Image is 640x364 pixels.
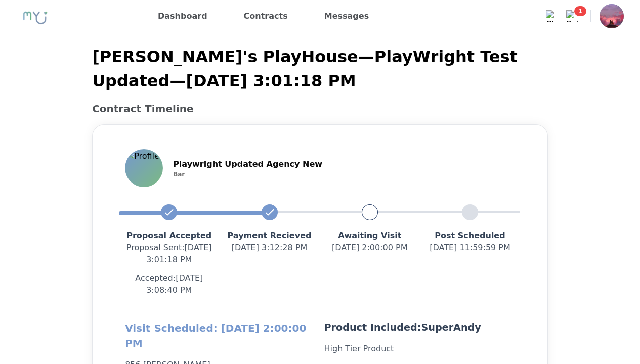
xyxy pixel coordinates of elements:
[240,8,292,24] a: Contracts
[566,10,578,22] img: Bell
[320,242,420,254] p: [DATE] 2:00:00 PM
[420,242,520,254] p: [DATE] 11:59:59 PM
[574,6,586,16] span: 1
[420,230,520,242] p: Post Scheduled
[119,272,219,296] p: Accepted: [DATE] 3:08:40 PM
[125,321,316,351] h2: Visit Scheduled: [DATE] 2:00:00 PM
[173,170,322,178] p: Bar
[546,10,558,22] img: Chat
[119,230,219,242] p: Proposal Accepted
[173,158,322,170] p: Playwright Updated Agency New
[126,150,162,186] img: Profile
[219,242,319,254] p: [DATE] 3:12:28 PM
[92,101,548,116] h2: Contract Timeline
[320,8,373,24] a: Messages
[92,44,548,93] p: [PERSON_NAME]'s PlayHouse — PlayWright Test Updated — [DATE] 3:01:18 PM
[119,242,219,266] p: Proposal Sent : [DATE] 3:01:18 PM
[320,230,420,242] p: Awaiting Visit
[324,343,515,355] p: High Tier Product
[600,4,624,28] img: Profile
[324,321,515,335] p: Product Included: SuperAndy
[154,8,211,24] a: Dashboard
[219,230,319,242] p: Payment Recieved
